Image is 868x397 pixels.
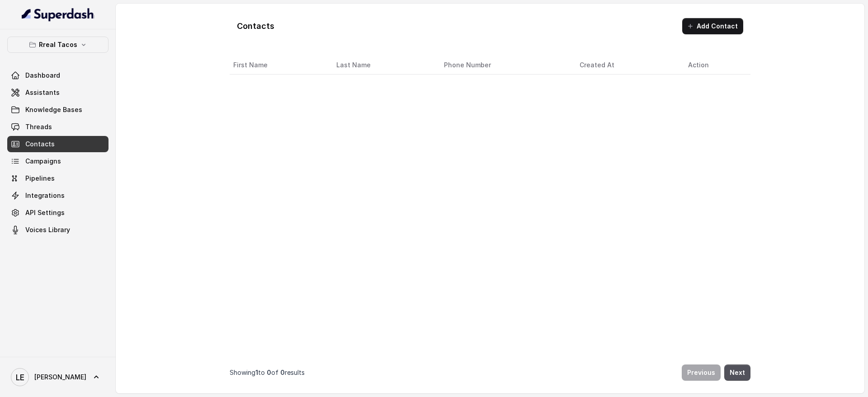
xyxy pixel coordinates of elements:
nav: Pagination [230,359,750,386]
button: Rreal Tacos [7,37,108,53]
button: Previous [682,364,721,381]
a: Integrations [7,187,108,204]
th: First Name [230,56,329,75]
a: Dashboard [7,67,108,84]
h1: Contacts [237,19,274,33]
span: 0 [280,369,285,376]
a: Assistants [7,84,108,101]
span: [PERSON_NAME] [34,373,86,382]
img: light.svg [22,7,94,22]
a: Threads [7,119,108,135]
th: Last Name [329,56,437,75]
a: Campaigns [7,153,108,169]
button: Next [724,364,750,381]
text: LE [16,373,24,382]
button: Add Contact [682,18,743,34]
th: Created At [572,56,681,75]
a: Knowledge Bases [7,102,108,118]
a: [PERSON_NAME] [7,364,108,390]
a: Contacts [7,136,108,152]
span: Knowledge Bases [25,105,82,114]
span: Pipelines [25,174,55,183]
th: Phone Number [437,56,572,75]
th: Action [681,56,750,75]
span: 0 [267,369,271,376]
p: Showing to of results [230,368,305,377]
a: API Settings [7,205,108,221]
span: 1 [255,369,258,376]
span: Dashboard [25,71,60,80]
a: Pipelines [7,170,108,187]
span: Contacts [25,140,55,149]
span: Assistants [25,88,60,97]
span: Threads [25,122,52,131]
span: API Settings [25,208,65,217]
span: Integrations [25,191,65,200]
p: Rreal Tacos [39,39,77,50]
a: Voices Library [7,222,108,238]
span: Campaigns [25,157,61,166]
span: Voices Library [25,225,70,234]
